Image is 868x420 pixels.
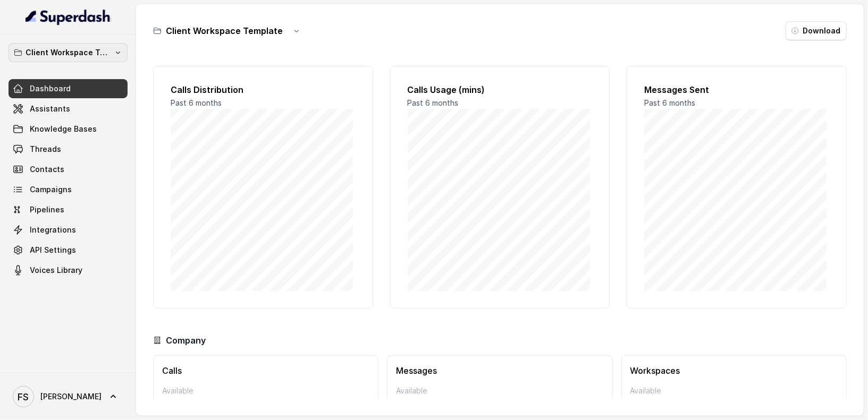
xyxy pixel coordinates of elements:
text: FS [18,391,29,402]
span: Integrations [30,225,76,235]
button: Client Workspace Template [9,43,128,62]
a: Campaigns [9,180,128,199]
p: Available [630,385,838,396]
span: Knowledge Bases [30,124,97,134]
p: 469 messages [396,396,603,409]
h2: Messages Sent [644,83,829,96]
span: [PERSON_NAME] [40,391,102,402]
span: API Settings [30,245,76,255]
img: light.svg [26,8,111,25]
p: Available [162,385,369,396]
h2: Calls Usage (mins) [408,83,593,96]
p: Client Workspace Template [26,46,111,59]
a: Pipelines [9,200,128,219]
span: Voices Library [30,265,82,276]
a: Assistants [9,99,128,118]
p: 1 Workspaces [630,396,838,409]
a: Dashboard [9,79,128,98]
h3: Calls [162,364,369,377]
span: Threads [30,144,61,155]
p: Available [396,385,603,396]
span: Contacts [30,164,64,175]
a: Voices Library [9,261,128,280]
span: Past 6 months [408,98,459,107]
span: Past 6 months [644,98,695,107]
button: Download [786,21,847,40]
a: Knowledge Bases [9,119,128,139]
a: Threads [9,140,128,159]
span: Dashboard [30,83,71,94]
h3: Messages [396,364,603,377]
span: Assistants [30,104,70,114]
span: Campaigns [30,184,72,195]
h3: Workspaces [630,364,838,377]
p: 87865 mins [162,396,369,409]
h3: Client Workspace Template [166,24,283,37]
a: Contacts [9,160,128,179]
span: Pipelines [30,204,64,215]
a: Integrations [9,220,128,239]
a: API Settings [9,241,128,260]
h2: Calls Distribution [171,83,356,96]
span: Past 6 months [171,98,222,107]
a: [PERSON_NAME] [9,382,128,412]
h3: Company [166,334,206,347]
